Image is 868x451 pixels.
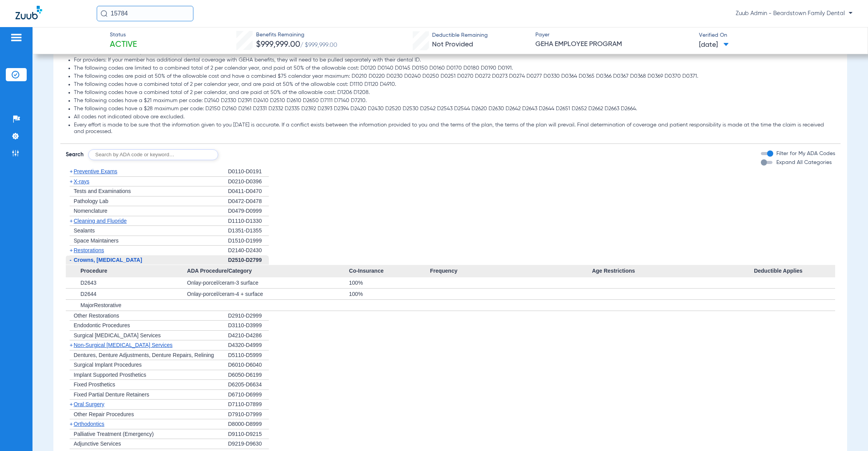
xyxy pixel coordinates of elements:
span: Fixed Partial Denture Retainers [74,391,149,398]
span: Deductible Applies [754,265,835,277]
span: Crowns, [MEDICAL_DATA] [74,257,142,263]
li: For providers: If your member has additional dental coverage with GEHA benefits, they will need t... [74,57,835,64]
span: Orthodontics [74,421,104,427]
div: D6710-D6999 [228,390,269,400]
div: 100% [349,277,430,288]
span: + [70,218,73,224]
div: D2910-D2999 [228,311,269,321]
span: Cleaning and Fluoride [74,218,127,224]
span: Deductible Remaining [432,31,488,39]
li: The following codes are limited to a combined total of 2 per calendar year, and paid at 50% of th... [74,65,835,72]
span: GEHA EMPLOYEE PROGRAM [535,39,692,49]
span: + [70,178,73,184]
span: D2644 [80,291,96,297]
span: + [70,342,73,348]
span: Restorations [74,247,104,253]
span: MajorRestorative [80,302,121,308]
span: Fixed Prosthetics [74,381,115,388]
img: hamburger-icon [10,33,22,42]
input: Search for patients [97,6,193,21]
span: Age Restrictions [592,265,754,277]
span: Payer [535,31,692,39]
img: Zuub Logo [15,6,42,19]
span: + [70,168,73,174]
div: D1510-D1999 [228,236,269,246]
span: Expand All Categories [776,160,832,165]
li: The following codes have a $21 maximum per code: D2140 D2330 D2391 D2410 D2510 D2610 D2650 D7111 ... [74,97,835,104]
div: D9219-D9630 [228,439,269,449]
div: D4320-D4999 [228,340,269,350]
div: D2140-D2430 [228,246,269,255]
span: Status [110,31,137,39]
span: Preventive Exams [74,168,118,174]
label: Filter for My ADA Codes [775,150,835,158]
div: D7110-D7899 [228,400,269,410]
input: Search by ADA code or keyword… [88,149,218,160]
div: D6050-D6199 [228,370,269,380]
span: Verified On [699,31,856,39]
div: Onlay-porcel/ceram-4 + surface [187,289,349,299]
span: Active [110,39,137,50]
span: Co-Insurance [349,265,430,277]
span: Space Maintainers [74,237,119,244]
span: ADA Procedure/Category [187,265,349,277]
li: The following codes have a combined total of 2 per calendar, and are paid at 50% of the allowable... [74,89,835,96]
span: Not Provided [432,41,473,48]
span: Nomenclature [74,208,108,214]
span: $999,999.00 [256,41,300,49]
span: Sealants [74,227,95,234]
div: D7910-D7999 [228,410,269,420]
span: Zuub Admin - Beardstown Family Dental [736,10,853,17]
div: D1351-D1355 [228,226,269,236]
span: / $999,999.00 [300,42,337,48]
span: Palliative Treatment (Emergency) [74,431,154,437]
span: + [70,421,73,427]
div: D0411-D0470 [228,186,269,196]
span: Tests and Examinations [74,188,131,194]
li: The following codes have a combined total of 2 per calendar year, and are paid at 50% of the allo... [74,81,835,88]
li: All codes not indicated above are excluded. [74,114,835,121]
li: Every effort is made to be sure that the information given to you [DATE] is accurate. If a confli... [74,122,835,135]
div: D4210-D4286 [228,331,269,341]
div: D1110-D1330 [228,216,269,226]
span: Surgical Implant Procedures [74,362,142,368]
span: X-rays [74,178,89,184]
div: D0110-D0191 [228,167,269,177]
span: Other Repair Procedures [74,411,134,417]
div: 100% [349,289,430,299]
span: - [70,257,72,263]
div: D0210-D0396 [228,177,269,187]
div: D2510-D2799 [228,255,269,265]
div: D0479-D0999 [228,206,269,216]
span: Procedure [66,265,187,277]
div: Onlay-porcel/ceram-3 surface [187,277,349,288]
div: D6205-D6634 [228,380,269,390]
div: D0472-D0478 [228,196,269,207]
li: The following codes are paid at 50% of the allowable cost and have a combined $75 calendar year m... [74,73,835,80]
img: Search Icon [101,10,108,17]
div: D9110-D9215 [228,429,269,439]
span: + [70,247,73,253]
span: Benefits Remaining [256,31,337,39]
span: Implant Supported Prosthetics [74,372,147,378]
span: Frequency [430,265,592,277]
span: Oral Surgery [74,401,104,407]
li: The following codes have a $28 maximum per code: D2150 D2160 D2161 D2331 D2332 D2335 D2392 D2393 ... [74,106,835,113]
span: Surgical [MEDICAL_DATA] Services [74,332,161,338]
span: D2643 [80,280,96,286]
span: Search [66,151,84,159]
div: D3110-D3999 [228,321,269,331]
span: Dentures, Denture Adjustments, Denture Repairs, Relining [74,352,214,358]
span: Pathology Lab [74,198,109,204]
span: Other Restorations [74,313,120,319]
span: + [70,401,73,407]
span: Adjunctive Services [74,441,121,447]
div: D6010-D6040 [228,360,269,370]
span: [DATE] [699,40,729,50]
div: D8000-D8999 [228,419,269,429]
span: Endodontic Procedures [74,322,130,328]
span: Non-Surgical [MEDICAL_DATA] Services [74,342,173,348]
div: D5110-D5999 [228,350,269,360]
